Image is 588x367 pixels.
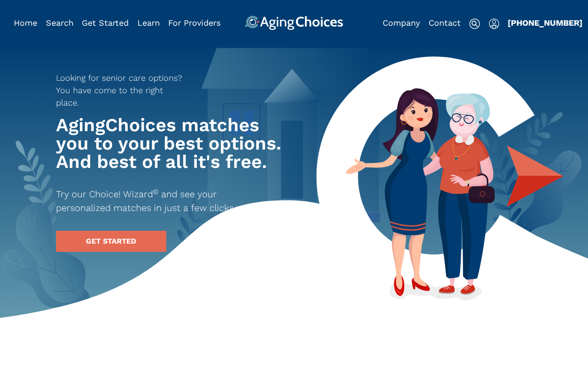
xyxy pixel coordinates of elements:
p: Try our Choice! Wizard and see your personalized matches in just a few clicks. [56,187,269,215]
img: search-icon.svg [469,18,480,29]
img: user-icon.svg [489,18,499,29]
a: Home [14,18,37,28]
img: AgingChoices [245,16,343,30]
a: Contact [429,18,461,28]
a: GET STARTED [56,231,166,252]
a: Learn [137,18,160,28]
div: Popover trigger [489,16,499,30]
p: Looking for senior care options? You have come to the right place. [56,72,188,109]
a: Get Started [82,18,129,28]
sup: © [153,188,158,196]
a: For Providers [168,18,220,28]
a: [PHONE_NUMBER] [508,18,582,28]
div: Popover trigger [46,16,73,30]
a: Company [383,18,420,28]
h1: AgingChoices matches you to your best options. And best of all it's free. [56,116,286,171]
a: Search [46,18,73,28]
